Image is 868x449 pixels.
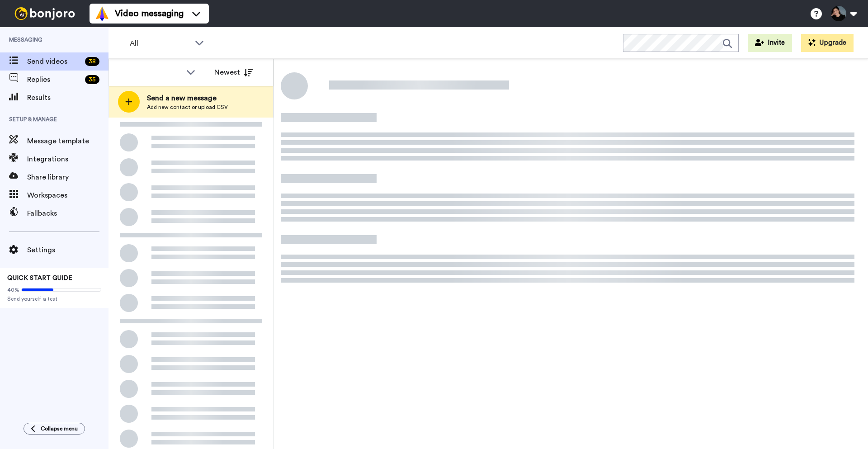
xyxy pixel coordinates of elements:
span: Send a new message [147,93,228,104]
span: Results [27,92,108,103]
span: Integrations [27,154,108,165]
span: 40% [7,286,19,293]
button: Invite [748,34,792,52]
button: Newest [208,63,259,81]
span: Settings [27,245,108,255]
span: Video messaging [115,7,184,20]
div: 38 [85,57,99,66]
span: QUICK START GUIDE [7,275,72,281]
span: Collapse menu [41,425,78,432]
button: Collapse menu [24,423,85,435]
span: Workspaces [27,190,108,201]
span: Send yourself a test [7,295,101,302]
img: vm-color.svg [95,6,109,21]
span: All [130,38,190,49]
span: Message template [27,136,108,147]
span: Fallbacks [27,208,108,219]
button: Upgrade [801,34,854,52]
img: bj-logo-header-white.svg [11,7,79,20]
span: Share library [27,172,108,183]
span: Add new contact or upload CSV [147,104,228,111]
span: Send videos [27,56,81,67]
div: 35 [85,75,99,84]
span: Replies [27,74,81,85]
